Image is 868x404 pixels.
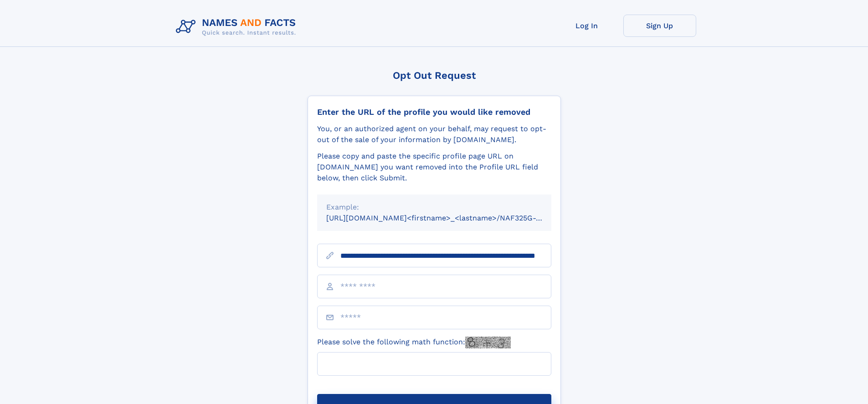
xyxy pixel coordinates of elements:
div: Example: [326,202,542,213]
div: Please copy and paste the specific profile page URL on [DOMAIN_NAME] you want removed into the Pr... [317,151,551,184]
img: Logo Names and Facts [172,15,303,39]
div: You, or an authorized agent on your behalf, may request to opt-out of the sale of your informatio... [317,123,551,145]
a: Sign Up [623,15,696,37]
small: [URL][DOMAIN_NAME]<firstname>_<lastname>/NAF325G-xxxxxxxx [326,214,569,222]
div: Opt Out Request [308,70,561,81]
label: Please solve the following math function: [317,337,511,348]
a: Log In [550,15,623,37]
div: Enter the URL of the profile you would like removed [317,107,551,117]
